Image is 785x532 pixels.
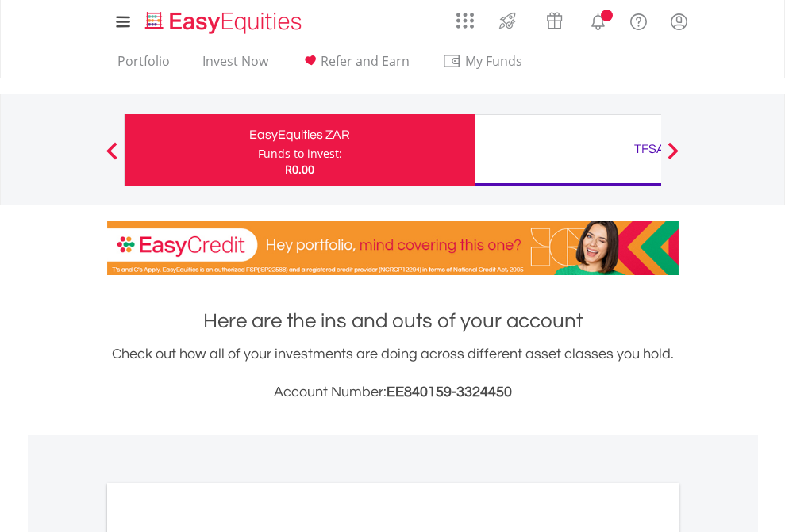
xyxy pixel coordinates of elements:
a: Home page [139,4,308,36]
h3: Account Number: [107,381,679,404]
button: Next [657,150,689,166]
h1: Here are the ins and outs of your account [107,307,679,335]
span: My Funds [442,51,546,71]
img: EasyCredit Promotion Banner [107,221,679,275]
button: Previous [96,150,128,166]
a: FAQ's and Support [618,4,659,36]
div: Check out how all of your investments are doing across different asset classes you hold. [107,343,679,404]
img: vouchers-v2.svg [541,8,568,33]
a: Refer and Earn [294,53,416,78]
img: EasyEquities_Logo.png [142,10,308,36]
img: thrive-v2.svg [494,8,521,33]
a: Vouchers [531,4,578,33]
div: Funds to invest: [258,146,342,162]
a: Notifications [578,4,618,36]
a: Invest Now [196,53,275,78]
span: R0.00 [285,162,314,177]
a: My Profile [659,4,699,39]
div: EasyEquities ZAR [134,124,465,146]
a: AppsGrid [446,4,484,29]
span: EE840159-3324450 [387,385,512,400]
span: Refer and Earn [321,52,410,70]
a: Portfolio [111,53,176,78]
img: grid-menu-icon.svg [456,12,474,29]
